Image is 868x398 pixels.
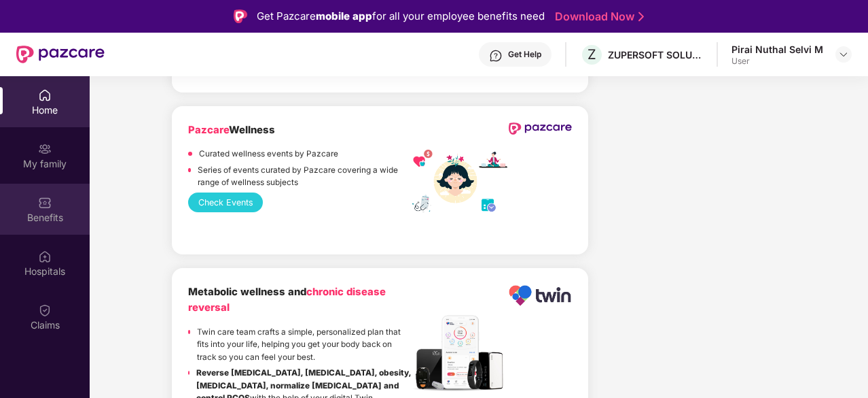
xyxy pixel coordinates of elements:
div: Get Pazcare for all your employee benefits need [257,8,545,24]
b: Wellness [188,124,275,136]
img: Logo.png [508,284,572,307]
img: svg+xml;base64,PHN2ZyBpZD0iRHJvcGRvd24tMzJ4MzIiIHhtbG5zPSJodHRwOi8vd3d3LnczLm9yZy8yMDAwL3N2ZyIgd2... [838,49,849,60]
img: svg+xml;base64,PHN2ZyBpZD0iSGVscC0zMngzMiIgeG1sbnM9Imh0dHA6Ly93d3cudzMub3JnLzIwMDAvc3ZnIiB3aWR0aD... [489,49,503,63]
span: Z [587,46,596,63]
span: Pazcare [188,124,229,136]
p: Twin care team crafts a simple, personalized plan that fits into your life, helping you get your ... [197,326,412,364]
img: Header.jpg [412,312,507,395]
img: New Pazcare Logo [16,46,105,63]
b: Metabolic wellness and [188,286,386,314]
img: svg+xml;base64,PHN2ZyBpZD0iQ2xhaW0iIHhtbG5zPSJodHRwOi8vd3d3LnczLm9yZy8yMDAwL3N2ZyIgd2lkdGg9IjIwIi... [38,303,52,317]
img: svg+xml;base64,PHN2ZyB3aWR0aD0iMjAiIGhlaWdodD0iMjAiIHZpZXdCb3g9IjAgMCAyMCAyMCIgZmlsbD0ibm9uZSIgeG... [38,142,52,156]
p: Series of events curated by Pazcare covering a wide range of wellness subjects [198,164,412,189]
img: Logo [234,10,247,23]
div: User [731,56,823,67]
p: Curated wellness events by Pazcare [199,148,338,161]
button: Check Events [188,193,263,212]
img: newPazcareLogo.svg [508,122,572,135]
img: svg+xml;base64,PHN2ZyBpZD0iQmVuZWZpdHMiIHhtbG5zPSJodHRwOi8vd3d3LnczLm9yZy8yMDAwL3N2ZyIgd2lkdGg9Ij... [38,196,52,210]
strong: mobile app [316,10,372,22]
div: Get Help [508,49,541,60]
img: wellness_mobile.png [412,150,507,214]
img: svg+xml;base64,PHN2ZyBpZD0iSG9tZSIgeG1sbnM9Imh0dHA6Ly93d3cudzMub3JnLzIwMDAvc3ZnIiB3aWR0aD0iMjAiIG... [38,88,52,102]
a: Download Now [555,10,640,24]
div: Pirai Nuthal Selvi M [731,43,823,56]
img: svg+xml;base64,PHN2ZyBpZD0iSG9zcGl0YWxzIiB4bWxucz0iaHR0cDovL3d3dy53My5vcmcvMjAwMC9zdmciIHdpZHRoPS... [38,250,52,263]
img: Stroke [638,10,644,24]
div: ZUPERSOFT SOLUTIONS PRIVATE LIMITED [608,48,703,61]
